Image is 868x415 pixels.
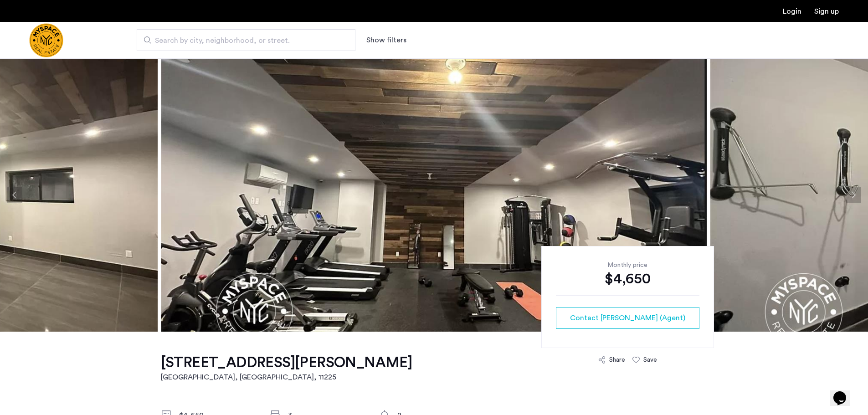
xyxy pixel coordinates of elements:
a: Login [783,8,801,15]
img: apartment [161,58,707,332]
div: $4,650 [556,270,699,288]
button: button [556,307,699,329]
input: Apartment Search [137,29,355,51]
div: Monthly price [556,261,699,270]
img: logo [29,23,63,57]
a: Cazamio Logo [29,23,63,57]
span: Contact [PERSON_NAME] (Agent) [570,313,685,323]
h2: [GEOGRAPHIC_DATA], [GEOGRAPHIC_DATA] , 11225 [161,372,412,383]
a: Registration [814,8,839,15]
button: Previous apartment [7,187,22,203]
span: Search by city, neighborhood, or street. [155,35,330,46]
a: [STREET_ADDRESS][PERSON_NAME][GEOGRAPHIC_DATA], [GEOGRAPHIC_DATA], 11225 [161,354,412,383]
div: Save [643,355,657,364]
button: Show or hide filters [366,35,406,46]
button: Next apartment [846,187,861,203]
iframe: chat widget [830,379,859,406]
div: Share [609,355,625,364]
h1: [STREET_ADDRESS][PERSON_NAME] [161,354,412,372]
